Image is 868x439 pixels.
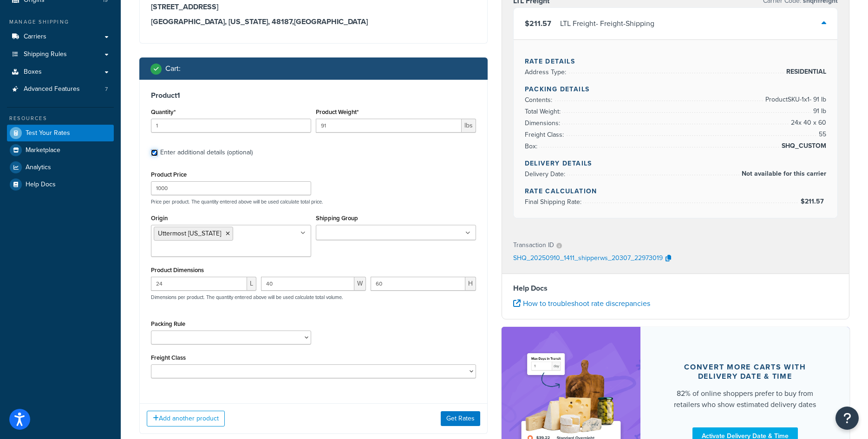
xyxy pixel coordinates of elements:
button: Open Resource Center [835,407,859,430]
span: Delivery Date: [525,169,568,179]
span: RESIDENTIAL [784,66,826,77]
div: Manage Shipping [7,18,114,26]
a: Test Your Rates [7,125,114,141]
span: Marketplace [26,146,60,154]
label: Product Price [151,171,187,178]
span: Freight Class: [525,130,566,140]
h3: Product 1 [151,91,476,100]
input: Enter additional details (optional) [151,149,158,156]
span: Carriers [24,33,46,41]
h3: [STREET_ADDRESS] [151,2,476,12]
h4: Packing Details [525,84,827,94]
span: Boxes [24,68,42,76]
span: 91 lb [811,106,826,117]
label: Product Weight* [316,108,359,115]
span: Not available for this carrier [739,168,826,179]
span: Analytics [26,164,51,172]
span: Box: [525,141,540,151]
input: 0.0 [151,119,311,133]
h3: [GEOGRAPHIC_DATA], [US_STATE], 48187 , [GEOGRAPHIC_DATA] [151,17,476,26]
label: Shipping Group [316,215,358,222]
label: Origin [151,215,168,222]
label: Freight Class [151,354,186,361]
span: $211.57 [525,18,551,29]
span: $211.57 [801,197,826,206]
button: Add another product [147,411,225,426]
span: Advanced Features [24,85,80,93]
a: How to troubleshoot rate discrepancies [513,298,650,309]
div: Enter additional details (optional) [160,146,253,159]
span: W [354,277,366,291]
a: Help Docs [7,176,114,193]
h4: Rate Calculation [525,186,827,196]
a: Boxes [7,64,114,81]
span: H [465,277,476,291]
span: Contents: [525,95,555,105]
button: Get Rates [441,411,480,426]
span: Shipping Rules [24,51,67,58]
div: LTL Freight - Freight-Shipping [560,17,654,30]
a: Carriers [7,28,114,45]
span: Test Your Rates [26,129,70,137]
a: Analytics [7,159,114,176]
span: Help Docs [26,181,56,189]
span: Total Weight: [525,107,563,116]
a: Shipping Rules [7,46,114,63]
span: 7 [105,85,108,93]
span: 24 x 40 x 60 [789,117,826,128]
span: L [247,277,256,291]
span: lbs [462,119,476,133]
li: Advanced Features [7,81,114,98]
span: SHQ_CUSTOM [779,140,826,152]
span: Dimensions: [525,118,562,128]
span: Uttermost [US_STATE] [158,229,221,238]
p: Dimensions per product. The quantity entered above will be used calculate total volume. [149,294,343,300]
span: Address Type: [525,67,568,77]
h4: Help Docs [513,283,838,294]
span: Product SKU-1 x 1 - 91 lb [763,94,826,105]
h4: Rate Details [525,57,827,66]
label: Quantity* [151,108,176,115]
div: Resources [7,115,114,122]
div: Convert more carts with delivery date & time [663,363,827,381]
p: Price per product. The quantity entered above will be used calculate total price. [149,198,478,205]
h4: Delivery Details [525,159,827,168]
span: Final Shipping Rate: [525,197,584,207]
h2: Cart : [165,64,181,73]
a: Advanced Features7 [7,81,114,98]
div: 82% of online shoppers prefer to buy from retailers who show estimated delivery dates [663,388,827,410]
label: Product Dimensions [151,267,204,274]
p: SHQ_20250910_1411_shipperws_20307_22973019 [513,252,663,266]
p: Transaction ID [513,239,554,252]
a: Marketplace [7,142,114,159]
label: Packing Rule [151,320,185,327]
span: 55 [816,129,826,140]
input: 0.00 [316,119,462,133]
